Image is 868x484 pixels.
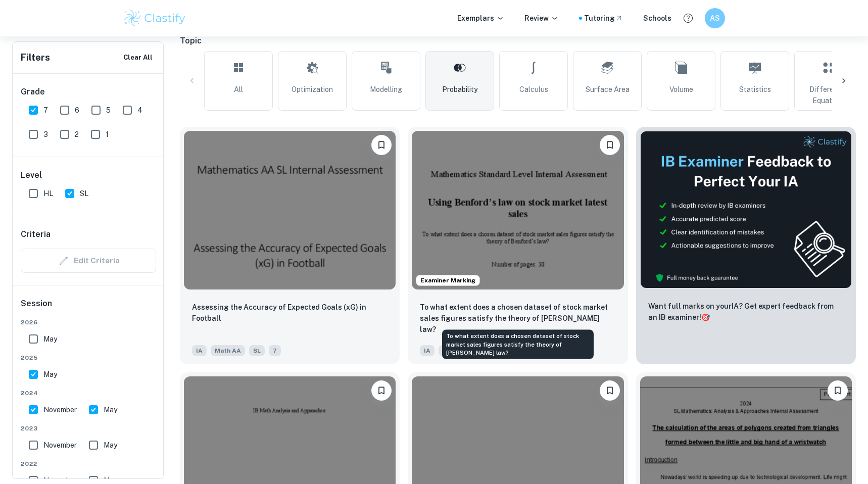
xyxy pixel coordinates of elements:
[21,298,156,318] h6: Session
[442,84,477,95] span: Probability
[701,313,710,321] span: 🎯
[439,345,473,356] span: Math AA
[21,51,50,65] h6: Filters
[43,404,77,415] span: November
[43,188,53,199] span: HL
[648,301,844,323] p: Want full marks on your IA ? Get expert feedback from an IB examiner!
[669,84,693,95] span: Volume
[705,8,725,28] button: AS
[104,440,117,451] span: May
[640,131,852,288] img: Thumbnail
[192,302,388,324] p: Assessing the Accuracy of Expected Goals (xG) in Football
[21,389,156,398] span: 2024
[180,35,856,47] h6: Topic
[420,302,615,335] p: To what extent does a chosen dataset of stock market sales figures satisfy the theory of Benford’...
[709,13,721,24] h6: AS
[21,249,156,273] div: Criteria filters are unavailable when searching by topic
[21,424,156,433] span: 2023
[799,84,858,106] span: Differential Equations
[519,84,548,95] span: Calculus
[420,345,435,356] span: IA
[586,84,630,95] span: Surface Area
[43,369,57,380] span: May
[137,105,142,116] span: 4
[21,318,156,327] span: 2026
[412,131,623,289] img: Math AA IA example thumbnail: To what extent does a chosen dataset of
[104,404,117,415] span: May
[408,127,628,364] a: Examiner MarkingBookmarkTo what extent does a chosen dataset of stock market sales figures satisf...
[43,129,48,140] span: 3
[269,345,281,356] span: 7
[249,345,265,356] span: SL
[106,129,109,140] span: 1
[21,459,156,468] span: 2022
[584,13,623,24] a: Tutoring
[292,84,333,95] span: Optimization
[121,50,155,65] button: Clear All
[43,333,57,345] span: May
[643,13,671,24] a: Schools
[234,84,243,95] span: All
[636,127,856,364] a: ThumbnailWant full marks on yourIA? Get expert feedback from an IB examiner!
[184,131,396,289] img: Math AA IA example thumbnail: Assessing the Accuracy of Expected Goals
[75,105,79,116] span: 6
[75,129,79,140] span: 2
[180,127,400,364] a: BookmarkAssessing the Accuracy of Expected Goals (xG) in FootballIAMath AASL7
[524,13,559,24] p: Review
[192,345,207,356] span: IA
[457,13,504,24] p: Exemplars
[600,135,620,155] button: Bookmark
[211,345,245,356] span: Math AA
[370,84,402,95] span: Modelling
[21,86,156,98] h6: Grade
[21,169,156,181] h6: Level
[600,380,620,401] button: Bookmark
[43,440,77,451] span: November
[123,8,187,28] img: Clastify logo
[106,105,111,116] span: 5
[371,380,392,401] button: Bookmark
[828,380,848,401] button: Bookmark
[43,105,48,116] span: 7
[442,330,594,359] div: To what extent does a chosen dataset of stock market sales figures satisfy the theory of [PERSON_...
[21,353,156,362] span: 2025
[680,10,697,27] button: Help and Feedback
[371,135,392,155] button: Bookmark
[80,188,88,199] span: SL
[739,84,771,95] span: Statistics
[416,276,479,285] span: Examiner Marking
[21,228,51,240] h6: Criteria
